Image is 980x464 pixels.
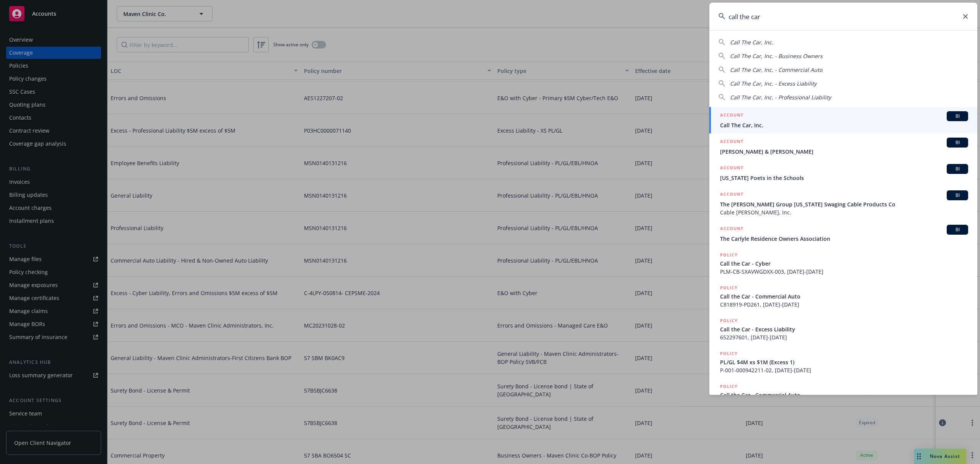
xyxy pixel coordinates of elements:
[709,313,977,346] a: POLICYCall the Car - Excess Liability652297601, [DATE]-[DATE]
[720,325,968,333] span: Call the Car - Excess Liability
[950,192,965,199] span: BI
[720,200,968,208] span: The [PERSON_NAME] Group [US_STATE] Swaging Cable Products Co
[720,225,743,234] h5: ACCOUNT
[720,111,743,120] h5: ACCOUNT
[950,139,965,146] span: BI
[709,280,977,313] a: POLICYCall the Car - Commercial AutoC818919-PD261, [DATE]-[DATE]
[709,346,977,378] a: POLICYPL/GL $4M xs $1M (Excess 1)P-001-000942211-02, [DATE]-[DATE]
[709,378,977,411] a: POLICYCall the Car - Commercial Auto
[720,235,968,243] span: The Carlyle Residence Owners Association
[730,66,822,73] span: Call The Car, Inc. - Commercial Auto
[720,164,743,173] h5: ACCOUNT
[950,226,965,233] span: BI
[720,138,743,147] h5: ACCOUNT
[730,94,831,101] span: Call The Car, Inc. - Professional Liability
[950,113,965,120] span: BI
[720,391,968,399] span: Call the Car - Commercial Auto
[709,160,977,186] a: ACCOUNTBI[US_STATE] Poets in the Schools
[720,350,738,357] h5: POLICY
[720,383,738,390] h5: POLICY
[709,221,977,247] a: ACCOUNTBIThe Carlyle Residence Owners Association
[720,300,968,308] span: C818919-PD261, [DATE]-[DATE]
[720,148,968,156] span: [PERSON_NAME] & [PERSON_NAME]
[709,186,977,221] a: ACCOUNTBIThe [PERSON_NAME] Group [US_STATE] Swaging Cable Products CoCable [PERSON_NAME], Inc.
[950,165,965,172] span: BI
[720,260,968,268] span: Call the Car - Cyber
[730,39,773,46] span: Call The Car, Inc.
[709,247,977,280] a: POLICYCall the Car - CyberPLM-CB-SXAVWGDXX-003, [DATE]-[DATE]
[730,52,823,60] span: Call The Car, Inc. - Business Owners
[730,80,817,87] span: Call The Car, Inc. - Excess Liability
[720,190,743,200] h5: ACCOUNT
[720,284,738,292] h5: POLICY
[720,317,738,324] h5: POLICY
[709,107,977,133] a: ACCOUNTBICall The Car, Inc.
[720,268,968,276] span: PLM-CB-SXAVWGDXX-003, [DATE]-[DATE]
[720,174,968,182] span: [US_STATE] Poets in the Schools
[709,133,977,160] a: ACCOUNTBI[PERSON_NAME] & [PERSON_NAME]
[720,358,968,366] span: PL/GL $4M xs $1M (Excess 1)
[720,366,968,374] span: P-001-000942211-02, [DATE]-[DATE]
[720,208,968,216] span: Cable [PERSON_NAME], Inc.
[720,251,738,259] h5: POLICY
[709,3,977,30] input: Search...
[720,121,968,129] span: Call The Car, Inc.
[720,292,968,300] span: Call the Car - Commercial Auto
[720,333,968,341] span: 652297601, [DATE]-[DATE]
